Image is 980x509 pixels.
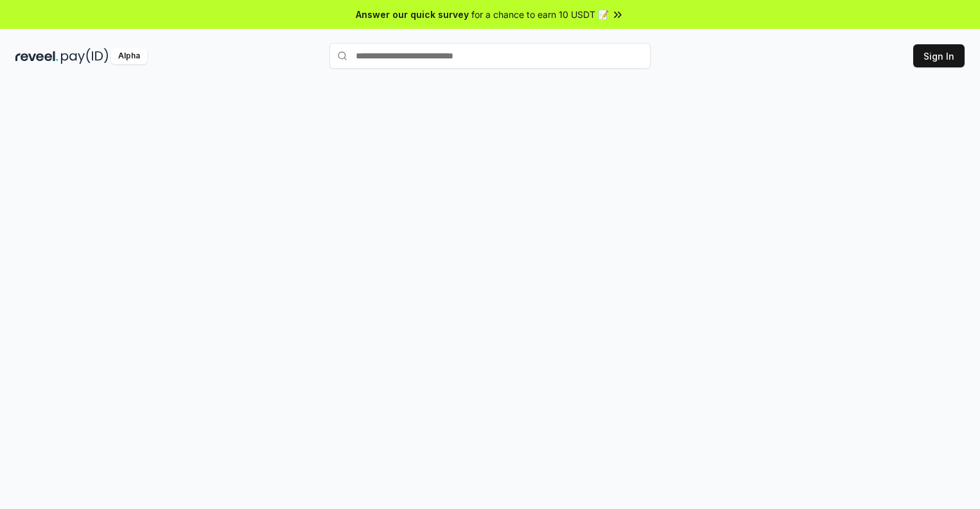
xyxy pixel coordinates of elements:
[15,48,58,64] img: reveel_dark
[471,8,609,21] span: for a chance to earn 10 USDT 📝
[913,44,965,67] button: Sign In
[356,8,469,21] span: Answer our quick survey
[61,48,109,64] img: pay_id
[111,48,147,64] div: Alpha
